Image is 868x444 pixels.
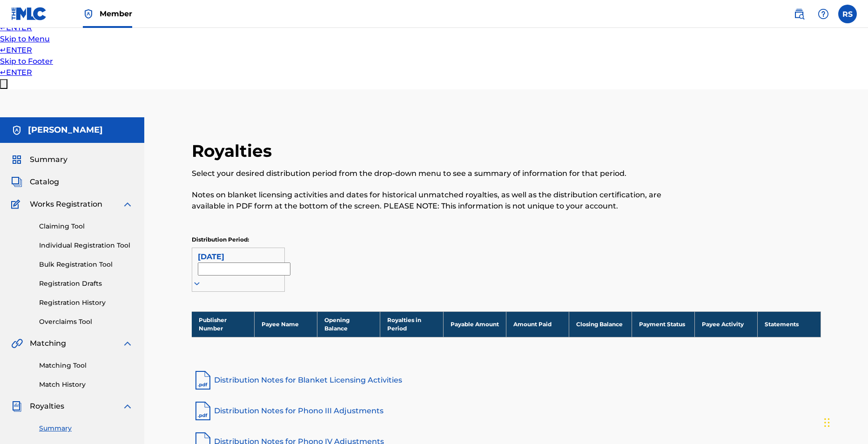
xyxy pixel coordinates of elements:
span: Works Registration [30,199,102,210]
th: Payable Amount [443,311,506,337]
th: Payee Activity [695,311,758,337]
a: Bulk Registration Tool [39,260,133,269]
img: help [818,8,829,20]
th: Payee Name [255,311,317,337]
iframe: Chat Widget [821,399,868,444]
img: Top Rightsholder [83,8,94,20]
a: Individual Registration Tool [39,241,133,250]
img: expand [122,338,133,349]
a: Distribution Notes for Phono III Adjustments [192,400,821,422]
div: User Menu [838,5,857,23]
img: Summary [11,154,22,165]
th: Closing Balance [569,311,632,337]
span: Catalog [30,176,59,188]
div: Help [814,5,833,23]
span: Matching [30,338,66,349]
th: Amount Paid [506,311,569,337]
h2: Royalties [192,141,276,161]
a: Registration Drafts [39,279,133,289]
img: search [794,8,805,20]
p: Select your desired distribution period from the drop-down menu to see a summary of information f... [192,168,676,179]
img: Royalties [11,401,22,412]
div: Drag [824,409,830,437]
img: pdf [192,400,214,422]
a: Registration History [39,298,133,308]
div: [DATE] [198,251,279,262]
img: Works Registration [11,199,23,210]
a: Distribution Notes for Blanket Licensing Activities [192,369,821,391]
img: Catalog [11,176,22,188]
img: Accounts [11,125,22,136]
th: Statements [758,311,821,337]
img: expand [122,199,133,210]
h5: RAYVASQUEZ J SHULER [28,125,103,135]
a: Matching Tool [39,361,133,370]
img: expand [122,401,133,412]
p: Notes on blanket licensing activities and dates for historical unmatched royalties, as well as th... [192,189,676,212]
img: pdf [192,369,214,391]
th: Royalties in Period [380,311,443,337]
a: Claiming Tool [39,222,133,231]
a: Match History [39,380,133,390]
a: Public Search [790,5,808,23]
img: Matching [11,338,23,349]
span: Member [100,8,132,19]
th: Opening Balance [317,311,380,337]
span: Royalties [30,401,64,412]
iframe: Resource Center [842,295,868,370]
a: CatalogCatalog [11,176,59,188]
th: Payment Status [632,311,694,337]
th: Publisher Number [192,311,255,337]
a: Summary [39,424,133,433]
p: Distribution Period: [192,235,285,244]
a: SummarySummary [11,154,67,165]
img: MLC Logo [11,7,47,20]
span: Summary [30,154,67,165]
a: Overclaims Tool [39,317,133,327]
